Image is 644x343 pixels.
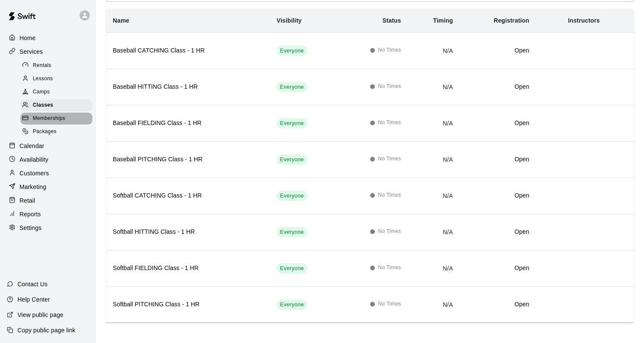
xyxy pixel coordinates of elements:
[20,125,96,139] a: Packages
[7,167,89,180] a: Customers
[378,191,401,200] span: No Times
[408,177,460,214] td: N/A
[467,300,529,309] h6: Open
[20,72,96,85] a: Lessons
[20,155,49,164] p: Availability
[17,280,48,288] p: Contact Us
[20,112,96,125] a: Memberships
[20,99,92,111] div: Classes
[113,227,263,237] h6: Softball HITTING Class - 1 HR
[33,88,50,96] span: Camps
[467,82,529,92] h6: Open
[277,299,307,310] div: This service is visible to all of your customers
[7,180,89,193] div: Marketing
[408,32,460,69] td: N/A
[378,155,401,163] span: No Times
[277,119,307,128] span: Everyone
[568,17,600,24] b: Instructors
[467,46,529,55] h6: Open
[433,17,453,24] b: Timing
[20,196,35,205] p: Retail
[378,227,401,236] span: No Times
[277,156,307,164] span: Everyone
[7,45,89,58] a: Services
[113,82,263,92] h6: Baseball HITTING Class - 1 HR
[17,311,63,319] p: View public page
[277,228,307,236] span: Everyone
[20,86,92,98] div: Camps
[20,73,92,85] div: Lessons
[277,227,307,237] div: This service is visible to all of your customers
[17,326,75,334] p: Copy public page link
[467,227,529,237] h6: Open
[277,47,307,55] span: Everyone
[20,59,96,72] a: Rentals
[20,169,49,177] p: Customers
[20,60,92,72] div: Rentals
[20,47,43,56] p: Services
[378,119,401,127] span: No Times
[277,83,307,91] span: Everyone
[408,69,460,105] td: N/A
[378,82,401,91] span: No Times
[20,183,46,191] p: Marketing
[277,46,307,56] div: This service is visible to all of your customers
[277,301,307,309] span: Everyone
[408,105,460,141] td: N/A
[467,264,529,273] h6: Open
[408,286,460,323] td: N/A
[467,119,529,128] h6: Open
[7,221,89,234] a: Settings
[33,114,65,123] span: Memberships
[33,61,52,70] span: Rentals
[7,194,89,207] a: Retail
[277,192,307,200] span: Everyone
[20,126,92,138] div: Packages
[20,224,42,232] p: Settings
[277,82,307,92] div: This service is visible to all of your customers
[467,191,529,201] h6: Open
[277,191,307,201] div: This service is visible to all of your customers
[20,210,41,218] p: Reports
[277,154,307,165] div: This service is visible to all of your customers
[106,9,634,323] table: simple table
[7,32,89,44] a: Home
[378,46,401,55] span: No Times
[113,300,263,309] h6: Softball PITCHING Class - 1 HR
[113,46,263,55] h6: Baseball CATCHING Class - 1 HR
[7,153,89,166] a: Availability
[33,75,53,83] span: Lessons
[20,99,96,112] a: Classes
[277,265,307,273] span: Everyone
[467,155,529,164] h6: Open
[20,113,92,125] div: Memberships
[378,264,401,272] span: No Times
[494,17,529,24] b: Registration
[113,191,263,201] h6: Softball CATCHING Class - 1 HR
[17,295,50,304] p: Help Center
[277,263,307,273] div: This service is visible to all of your customers
[408,250,460,286] td: N/A
[7,208,89,221] a: Reports
[113,155,263,164] h6: Baseball PITCHING Class - 1 HR
[20,86,96,99] a: Camps
[113,17,129,24] b: Name
[382,17,401,24] b: Status
[20,142,44,150] p: Calendar
[408,141,460,177] td: N/A
[113,264,263,273] h6: Softball FIELDING Class - 1 HR
[113,119,263,128] h6: Baseball FIELDING Class - 1 HR
[20,34,36,42] p: Home
[33,101,53,110] span: Classes
[7,140,89,152] a: Calendar
[378,300,401,308] span: No Times
[277,17,302,24] b: Visibility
